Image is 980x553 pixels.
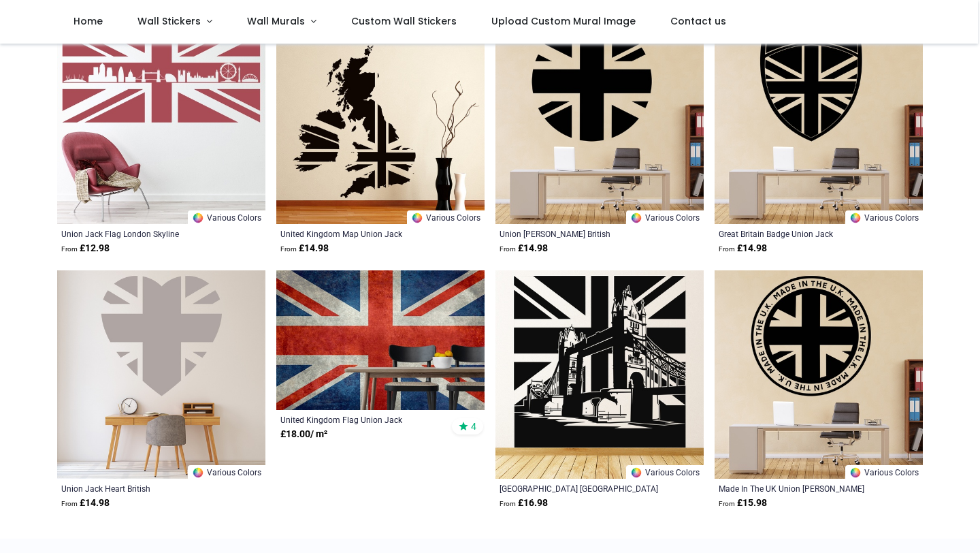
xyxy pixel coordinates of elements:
[137,14,201,28] span: Wall Stickers
[61,496,110,510] strong: £ 14.98
[188,465,265,479] a: Various Colors
[626,465,704,479] a: Various Colors
[280,245,297,253] span: From
[280,414,440,425] a: United Kingdom Flag Union Jack Wallpaper
[351,14,457,28] span: Custom Wall Stickers
[61,245,78,253] span: From
[849,212,862,224] img: Color Wheel
[61,500,78,507] span: From
[719,242,767,255] strong: £ 14.98
[500,496,548,510] strong: £ 16.98
[276,16,485,224] img: United Kingdom Map Union Jack Wall Sticker
[491,14,636,28] span: Upload Custom Mural Image
[61,228,221,239] a: Union Jack Flag London Skyline
[719,245,735,253] span: From
[495,16,704,224] img: Union Jack Badge British Wall Sticker
[845,210,923,224] a: Various Colors
[500,483,659,494] a: [GEOGRAPHIC_DATA] [GEOGRAPHIC_DATA] Union Jack
[630,212,642,224] img: Color Wheel
[626,210,704,224] a: Various Colors
[280,428,327,441] strong: £ 18.00 / m²
[276,270,485,410] img: United Kingdom Flag Union Jack Wall Mural Wallpaper
[280,242,329,255] strong: £ 14.98
[719,496,767,510] strong: £ 15.98
[188,210,265,224] a: Various Colors
[849,467,862,479] img: Color Wheel
[500,228,659,239] a: Union [PERSON_NAME] British
[280,228,440,239] a: United Kingdom Map Union Jack
[73,14,103,28] span: Home
[715,16,923,224] img: Great Britain Badge Union Jack Wall Sticker
[719,500,735,507] span: From
[630,467,642,479] img: Color Wheel
[411,212,423,224] img: Color Wheel
[715,270,923,479] img: Made In The UK Union Jack Badge Wall Sticker
[407,210,485,224] a: Various Colors
[61,242,110,255] strong: £ 12.98
[500,242,548,255] strong: £ 14.98
[471,420,476,432] span: 4
[495,270,704,479] img: Tower Bridge London Union Jack Wall Sticker
[61,483,221,494] a: Union Jack Heart British
[719,228,879,239] a: Great Britain Badge Union Jack
[192,212,204,224] img: Color Wheel
[845,465,923,479] a: Various Colors
[500,245,516,253] span: From
[57,16,265,224] img: Union Jack Flag London Skyline Wall Sticker
[57,270,265,479] img: Union Jack Heart British Wall Sticker
[192,467,204,479] img: Color Wheel
[247,14,305,28] span: Wall Murals
[500,500,516,507] span: From
[670,14,726,28] span: Contact us
[719,483,879,494] a: Made In The UK Union [PERSON_NAME]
